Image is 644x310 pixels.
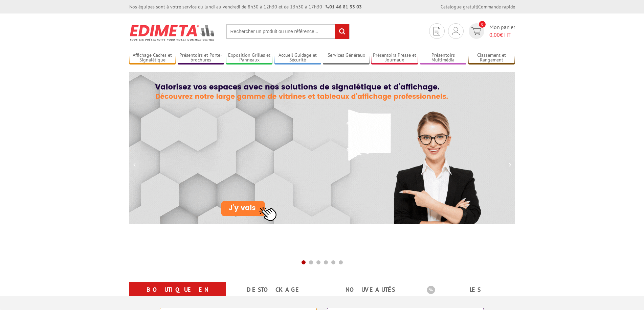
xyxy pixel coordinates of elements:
a: Affichage Cadres et Signalétique [129,52,176,63]
img: devis rapide [434,27,440,35]
a: Présentoirs Multimédia [420,52,467,63]
a: Présentoirs et Porte-brochures [178,52,224,63]
div: | [441,3,515,10]
a: Accueil Guidage et Sécurité [274,52,321,63]
a: Catalogue gratuit [441,4,477,10]
img: devis rapide [452,27,460,35]
span: Mon panier [489,23,515,39]
a: nouveautés [330,284,410,296]
span: 0 [479,21,486,28]
input: Rechercher un produit ou une référence... [226,24,350,39]
img: Présentoir, panneau, stand - Edimeta - PLV, affichage, mobilier bureau, entreprise [129,20,216,45]
a: Services Généraux [323,52,370,63]
a: Présentoirs Presse et Journaux [371,52,418,63]
b: Les promotions [427,284,511,297]
a: Boutique en ligne [137,284,218,308]
span: 0,00 [489,31,500,38]
input: rechercher [335,24,349,39]
span: € HT [489,31,515,39]
div: Nos équipes sont à votre service du lundi au vendredi de 8h30 à 12h30 et de 13h30 à 17h30 [129,3,362,10]
a: Exposition Grilles et Panneaux [226,52,273,63]
strong: 01 46 81 33 03 [326,4,362,10]
a: Classement et Rangement [468,52,515,63]
a: Les promotions [427,284,507,308]
a: Commande rapide [478,4,515,10]
img: devis rapide [471,27,481,35]
a: devis rapide 0 Mon panier 0,00€ HT [467,23,515,39]
a: Destockage [234,284,314,296]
